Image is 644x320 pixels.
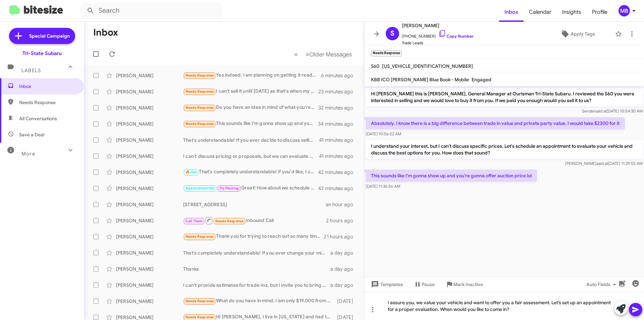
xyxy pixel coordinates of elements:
span: « [294,50,298,58]
span: Sender [DATE] 10:54:30 AM [582,108,643,113]
div: I can't provide estimates for trade-ins, but I invite you to bring your vehicle to the dealership... [183,282,330,288]
span: Call Them [185,219,203,223]
button: Apply Tags [543,28,612,40]
button: Previous [290,47,302,61]
span: Templates [370,278,403,290]
div: [PERSON_NAME] [116,88,183,95]
span: Trade Leads [402,40,474,46]
div: [PERSON_NAME] [116,298,183,305]
span: [PHONE_NUMBER] [402,30,474,40]
span: Try Pausing [219,186,239,190]
p: This sounds like I'm gonna show up and you're gonna offer auction price lol [366,170,537,182]
p: Absolutely. I know there is a big difference between trade in value and private party value. I wo... [366,117,625,129]
span: Older Messages [309,51,352,58]
div: 6 minutes ago [321,72,359,79]
small: Needs Response [371,50,402,56]
button: Next [302,47,356,61]
span: All Conversations [19,115,57,122]
div: Inbound Call [183,216,326,225]
div: [PERSON_NAME] [116,249,183,256]
div: I can't discuss pricing or proposals, but we can evaluate your Wrangler Unlimited in person. Woul... [183,153,319,159]
div: [PERSON_NAME] [116,185,183,192]
nav: Page navigation example [290,47,356,61]
span: Appointment Set [185,186,215,190]
a: Copy Number [438,34,474,39]
span: [DATE] 11:36:56 AM [366,184,400,189]
span: Apply Tags [571,28,595,40]
div: 42 minutes ago [318,185,359,192]
p: Hi [PERSON_NAME] this is [PERSON_NAME], General Manager at Ourisman Tri-State Subaru. I reviewed ... [366,88,643,106]
div: Thanks [183,266,330,272]
div: I assure you, we value your vehicle and want to offer you a fair assessment. Let’s set up an appo... [364,292,644,320]
div: [PERSON_NAME] [116,233,183,240]
div: a day ago [330,249,359,256]
a: Special Campaign [9,28,75,44]
span: Special Campaign [29,33,70,39]
div: [PERSON_NAME] [116,169,183,176]
span: Needs Response [185,234,214,239]
div: [PERSON_NAME] [116,72,183,79]
span: Save a Deal [19,131,44,138]
span: 🔥 Hot [185,170,197,174]
div: 41 minutes ago [319,137,359,143]
a: Inbox [499,2,524,22]
div: 2 hours ago [326,217,359,224]
a: Calendar [524,2,557,22]
div: I can't sell it until [DATE] as that's when my new car is being delivered. So [DATE] sound good? [183,88,318,95]
span: Needs Response [19,99,76,106]
span: Needs Response [185,73,214,78]
span: S60 [371,63,379,69]
span: Inbox [19,83,76,90]
input: Search [81,3,222,19]
div: Do you have an idea in mind of what you're roughly thinking? I just want to respect both of our time [183,104,318,111]
span: [DATE] 10:56:52 AM [366,131,401,136]
div: [DATE] [334,298,359,305]
div: Great! How about we schedule a time next week to discuss the sale of your Focus St? Let me know w... [183,184,318,192]
span: S [390,28,394,39]
span: said at [596,161,608,166]
button: Mark Inactive [440,278,488,290]
span: Auto Fields [586,278,619,290]
div: Yes indeed. I am planning on getting it ready this weekend [183,72,321,79]
div: Thank you for trying to reach out so many times. At the moment, we have put a deposit down on a v... [183,233,324,240]
span: said at [595,108,607,113]
a: Profile [587,2,613,22]
div: 32 minutes ago [318,104,359,111]
div: [PERSON_NAME] [116,201,183,208]
div: That's completely understandable! If you ever change your mind or have questions about your vehic... [183,249,330,256]
div: Tri-State Subaru [22,50,62,57]
span: [US_VEHICLE_IDENTIFICATION_NUMBER] [382,63,473,69]
div: [PERSON_NAME] [116,282,183,288]
span: Needs Response [185,105,214,110]
button: MB [613,5,637,16]
span: KBB ICO [PERSON_NAME] Blue Book - Mobile [371,77,469,83]
span: Needs Response [185,299,214,303]
div: [PERSON_NAME] [116,217,183,224]
div: an hour ago [326,201,359,208]
a: Insights [557,2,587,22]
div: [PERSON_NAME] [116,121,183,127]
span: Pause [422,278,435,290]
div: [PERSON_NAME] [116,153,183,159]
div: [PERSON_NAME] [116,266,183,272]
span: Engaged [472,77,491,83]
div: 23 minutes ago [318,88,359,95]
div: 41 minutes ago [319,153,359,159]
span: Needs Response [185,315,214,319]
button: Auto Fields [581,278,624,290]
div: That's understandable! If you ever decide to discuss selling your vehicle, we're here to help. Do... [183,137,319,143]
p: I understand your interest, but I can’t discuss specific prices. Let's schedule an appointment to... [366,140,643,159]
div: That's completely understandable! If you'd like, I can help you with more information to make you... [183,168,318,176]
span: [PERSON_NAME] [402,21,474,30]
div: a day ago [330,282,359,288]
span: Labels [21,67,41,74]
div: This sounds like I'm gonna show up and you're gonna offer auction price lol [183,120,318,128]
span: More [21,151,35,157]
span: Needs Response [185,122,214,126]
div: 42 minutes ago [318,169,359,176]
div: [PERSON_NAME] [116,104,183,111]
button: Templates [364,278,408,290]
